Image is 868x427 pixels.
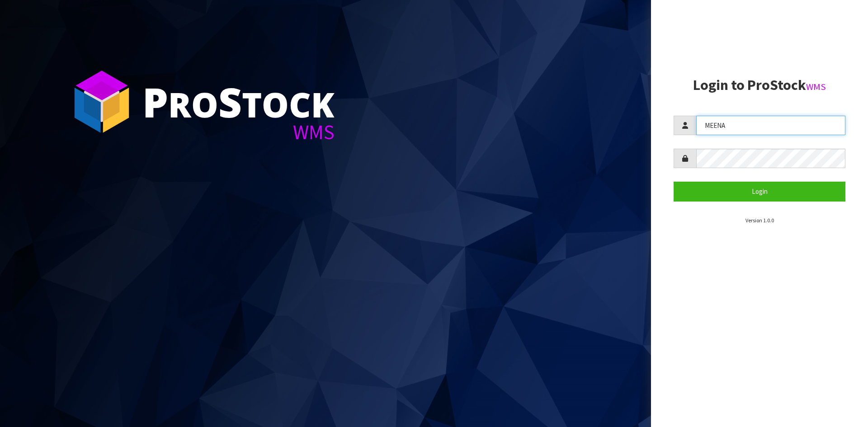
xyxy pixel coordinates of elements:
small: WMS [806,81,826,93]
span: S [218,74,242,129]
div: ro tock [142,81,335,122]
input: Username [696,116,845,135]
img: ProStock Cube [68,68,136,136]
button: Login [674,182,845,201]
span: P [142,74,168,129]
small: Version 1.0.0 [745,217,774,224]
div: WMS [142,122,335,142]
h2: Login to ProStock [674,77,845,93]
